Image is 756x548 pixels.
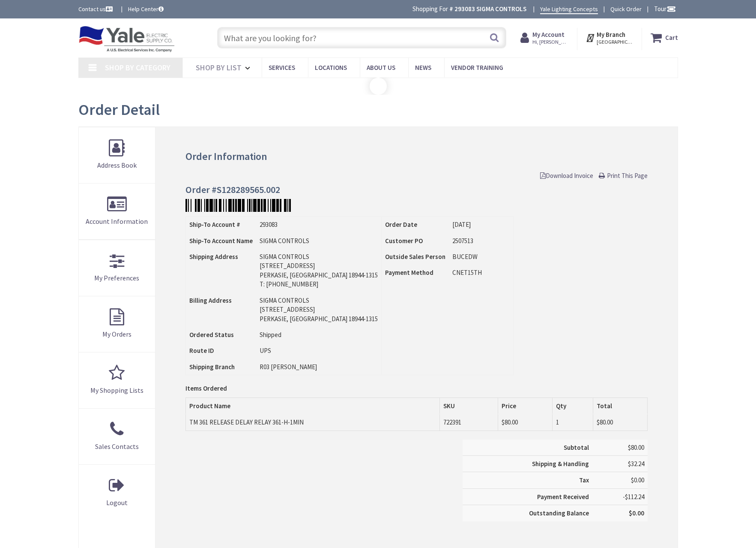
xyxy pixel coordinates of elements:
[540,171,593,180] a: Download Invoice
[189,331,234,339] strong: Ordered Status
[189,253,238,261] strong: Shipping Address
[269,63,295,72] span: Services
[449,249,513,265] td: BUCEDW
[95,442,139,451] span: Sales Contacts
[186,414,440,431] td: TM 361 RELEASE DELAY RELAY 361-H-1MIN
[665,30,678,45] strong: Cart
[597,39,633,45] span: [GEOGRAPHIC_DATA], [GEOGRAPHIC_DATA]
[102,330,131,338] span: My Orders
[256,217,381,232] td: 293083
[256,359,381,375] td: R03 [PERSON_NAME]
[586,30,633,45] div: My Branch [GEOGRAPHIC_DATA], [GEOGRAPHIC_DATA]
[105,63,170,72] span: Shop By Category
[540,5,598,14] a: Yale Lighting Concepts
[629,509,644,517] span: $0.00
[78,26,175,52] img: Yale Electric Supply Co.
[597,30,625,39] strong: My Branch
[94,274,139,282] span: My Preferences
[628,443,644,452] span: $80.00
[189,296,232,304] strong: Billing Address
[260,296,378,323] div: SIGMA CONTROLS [STREET_ADDRESS] PERKASIE, [GEOGRAPHIC_DATA] 18944-1315
[439,397,498,414] th: SKU
[651,30,678,45] a: Cart
[610,5,642,13] a: Quick Order
[520,30,569,45] a: My Account Hi, [PERSON_NAME]
[463,488,592,505] th: Payment Received
[189,346,214,355] strong: Route ID
[412,5,448,13] span: Shopping For
[385,268,433,277] strong: Payment Method
[449,5,453,13] strong: #
[502,418,518,426] span: $80.00
[79,465,155,521] a: Logout
[599,171,648,180] a: Print This Page
[552,397,593,414] th: Qty
[463,440,592,456] th: Subtotal
[86,217,148,226] span: Account Information
[217,27,506,48] input: What are you looking for?
[106,498,128,507] span: Logout
[654,5,676,13] span: Tour
[385,237,423,245] strong: Customer PO
[256,233,381,249] td: SIGMA CONTROLS
[463,455,592,472] th: Shipping & Handling
[186,397,440,414] th: Product Name
[463,472,592,488] th: Tax
[449,217,513,232] td: [DATE]
[452,268,510,277] li: CNET15TH
[79,184,155,239] a: Account Information
[260,252,378,289] div: SIGMA CONTROLS [STREET_ADDRESS] PERKASIE, [GEOGRAPHIC_DATA] 18944-1315 T: [PHONE_NUMBER]
[97,161,137,169] span: Address Book
[189,237,253,245] strong: Ship-To Account Name
[385,220,417,229] strong: Order Date
[628,460,644,468] span: $32.24
[315,63,347,72] span: Locations
[90,386,143,394] span: My Shopping Lists
[540,172,593,180] span: Download Invoice
[185,184,647,195] h4: Order #S128289565.002
[449,233,513,249] td: 2507513
[454,5,526,13] strong: 293083 SIGMA CONTROLS
[593,397,647,414] th: Total
[415,63,431,72] span: News
[78,5,114,13] a: Contact us
[529,509,589,517] strong: Outstanding Balance
[498,397,553,414] th: Price
[607,172,648,180] span: Print This Page
[189,363,235,371] strong: Shipping Branch
[367,63,395,72] span: About Us
[79,127,155,183] a: Address Book
[196,63,242,72] span: Shop By List
[532,30,565,39] strong: My Account
[631,476,644,484] span: $0.00
[79,409,155,464] a: Sales Contacts
[451,63,503,72] span: Vendor Training
[78,101,160,118] h1: Order Detail
[256,343,381,358] td: UPS
[532,39,569,45] span: Hi, [PERSON_NAME]
[556,418,559,426] span: 1
[256,327,381,343] td: Shipped
[385,253,445,261] strong: Outside Sales Person
[185,151,647,162] h3: Order Information
[79,240,155,296] a: My Preferences
[185,199,291,212] img: KDVh4AI6hMSQKuvsMAAAAASUVORK5CYII=
[128,5,164,13] a: Help Center
[439,414,498,431] td: 722391
[185,384,227,392] strong: Items Ordered
[79,352,155,408] a: My Shopping Lists
[189,220,240,229] strong: Ship-To Account #
[597,418,613,426] span: $80.00
[623,493,644,501] span: -$112.24
[79,296,155,352] a: My Orders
